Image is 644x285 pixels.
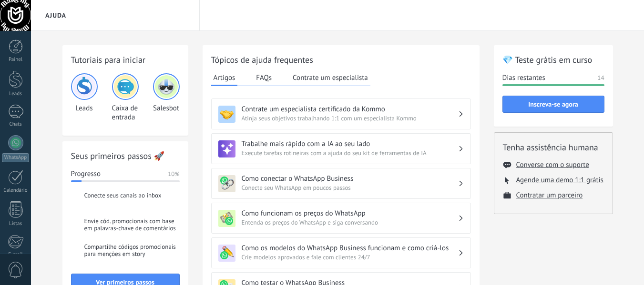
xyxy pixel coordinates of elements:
[516,176,603,185] button: Agende uma demo 1:1 grátis
[84,216,180,242] span: Envie cód. promocionais com base em palavras-chave de comentários
[242,105,458,114] h3: Contrate um especialista certificado da Kommo
[2,57,30,63] div: Painel
[242,209,458,218] h3: Como funcionam os preços do WhatsApp
[242,183,458,193] span: Conecte seu WhatsApp em poucos passos
[290,70,370,85] button: Contrate um especialista
[211,54,471,66] h2: Tópicos de ajuda frequentes
[254,70,274,85] button: FAQs
[2,153,29,162] div: WhatsApp
[71,150,180,162] h2: Seus primeiros passos 🚀
[2,121,30,128] div: Chats
[112,73,139,122] div: Caixa de entrada
[242,148,458,158] span: Execute tarefas rotineiras com a ajuda do seu kit de ferramentas de IA
[71,54,180,66] h2: Tutoriais para iniciar
[71,73,98,122] div: Leads
[528,101,578,108] span: Inscreva-se agora
[2,91,30,97] div: Leads
[242,218,458,227] span: Entenda os preços do WhatsApp e siga conversando
[84,191,180,216] span: Conecte seus canais ao inbox
[242,174,458,183] h3: Como conectar o WhatsApp Business
[71,169,101,179] span: Progresso
[2,221,30,227] div: Listas
[503,141,604,153] h2: Tenha assistência humana
[242,253,458,262] span: Crie modelos aprovados e fale com clientes 24/7
[516,191,583,200] button: Contratar um parceiro
[2,187,30,194] div: Calendário
[2,252,30,258] div: E-mail
[502,96,604,113] button: Inscreva-se agora
[516,160,589,169] button: Converse com o suporte
[242,139,458,148] h3: Trabalhe mais rápido com a IA ao seu lado
[242,114,458,123] span: Atinja seus objetivos trabalhando 1:1 com um especialista Kommo
[502,54,604,66] h2: 💎 Teste grátis em curso
[168,169,179,179] span: 10%
[211,70,238,86] button: Artigos
[502,73,545,83] span: Dias restantes
[242,244,458,253] h3: Como os modelos do WhatsApp Business funcionam e como criá-los
[597,73,604,83] span: 14
[153,73,180,122] div: Salesbot
[84,242,180,268] span: Compartilhe códigos promocionais para menções em story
